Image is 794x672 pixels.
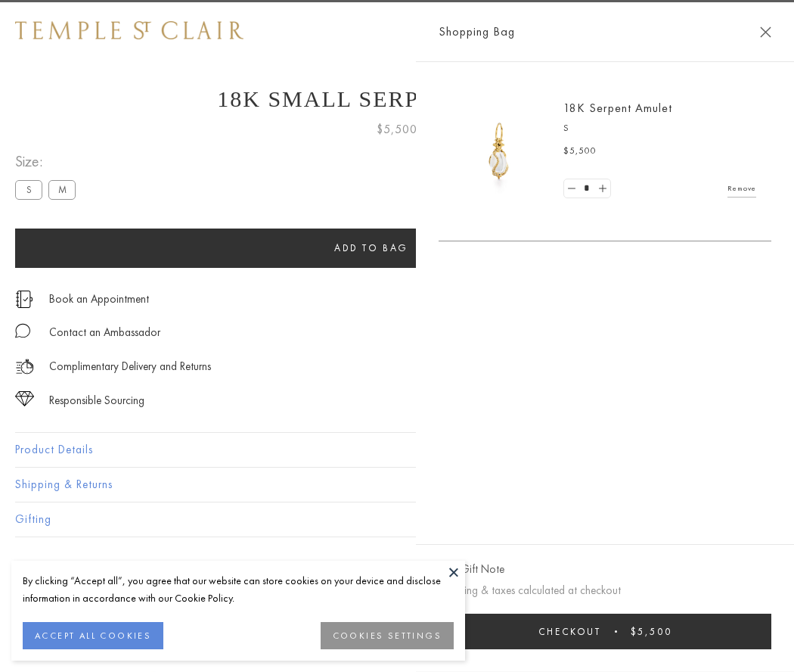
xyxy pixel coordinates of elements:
span: Size: [15,149,82,174]
span: Add to bag [334,241,408,254]
label: S [15,180,42,199]
button: Add Gift Note [439,560,504,579]
img: icon_appointment.svg [15,291,33,308]
a: Set quantity to 0 [564,179,579,198]
span: $5,500 [563,144,597,159]
button: ACCEPT ALL COOKIES [23,622,163,649]
p: S [563,121,756,136]
label: M [48,180,76,199]
button: Close Shopping Bag [760,26,771,38]
span: $5,500 [377,120,417,139]
img: Temple St. Clair [15,21,243,39]
span: $5,500 [631,625,672,638]
a: Book an Appointment [49,291,149,307]
button: Shipping & Returns [15,468,779,502]
div: Contact an Ambassador [49,323,160,342]
a: Set quantity to 2 [594,179,609,198]
button: Checkout $5,500 [439,614,771,649]
p: Complimentary Delivery and Returns [49,357,211,376]
img: MessageIcon-01_2.svg [15,323,30,338]
div: Responsible Sourcing [49,391,144,410]
div: By clicking “Accept all”, you agree that our website can store cookies on your device and disclos... [23,572,454,607]
h1: 18K Small Serpent Amulet [15,86,779,112]
p: Shipping & taxes calculated at checkout [439,581,771,600]
span: Shopping Bag [439,22,515,42]
img: icon_sourcing.svg [15,391,34,406]
button: Add to bag [15,229,727,268]
button: COOKIES SETTINGS [321,622,454,649]
a: Remove [727,180,756,197]
span: Checkout [538,625,601,638]
button: Gifting [15,502,779,537]
img: P51836-E11SERPPV [454,106,544,197]
a: 18K Serpent Amulet [563,100,672,116]
button: Product Details [15,433,779,467]
img: icon_delivery.svg [15,357,34,376]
